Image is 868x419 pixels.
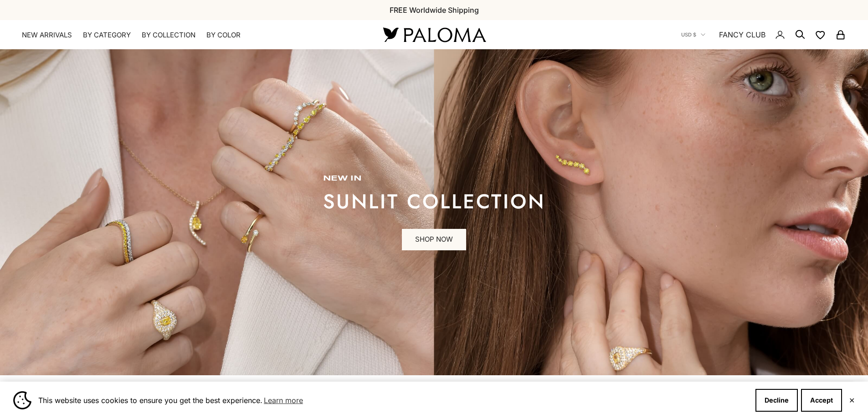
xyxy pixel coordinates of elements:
[262,393,304,407] a: Learn more
[323,192,545,211] p: sunlit collection
[142,31,195,40] summary: By Collection
[38,393,748,407] span: This website uses cookies to ensure you get the best experience.
[83,31,131,40] summary: By Category
[22,31,361,40] nav: Primary navigation
[390,4,479,16] p: FREE Worldwide Shipping
[206,31,241,40] summary: By Color
[681,31,705,39] button: USD $
[849,398,855,403] button: Close
[22,31,72,40] a: NEW ARRIVALS
[755,389,798,412] button: Decline
[13,391,31,409] img: Cookie banner
[323,174,545,183] p: new in
[681,31,696,39] span: USD $
[402,229,466,251] a: SHOP NOW
[719,29,765,41] a: FANCY CLUB
[681,20,846,49] nav: Secondary navigation
[801,389,842,412] button: Accept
